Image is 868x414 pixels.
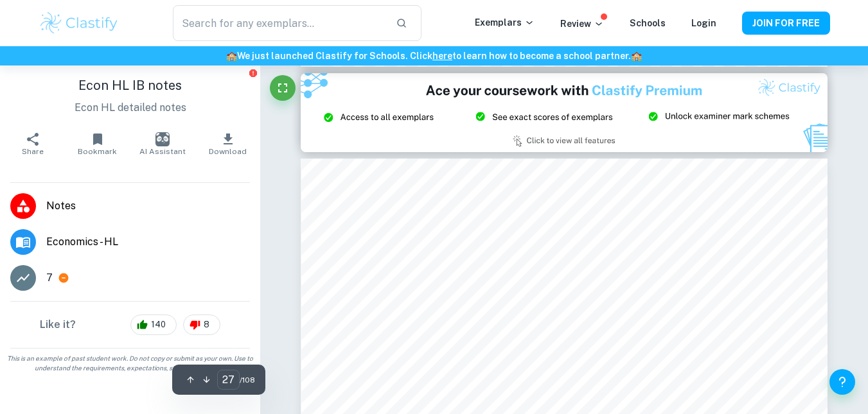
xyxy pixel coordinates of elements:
[742,12,830,35] button: JOIN FOR FREE
[209,147,247,156] span: Download
[630,18,666,28] a: Schools
[22,147,44,156] span: Share
[475,15,535,30] p: Exemplars
[39,10,120,36] img: Clastify logo
[3,49,865,63] h6: We just launched Clastify for Schools. Click to learn how to become a school partner.
[46,198,250,214] span: Notes
[226,51,237,61] span: 🏫
[560,17,604,31] p: Review
[130,126,195,162] button: AI Assistant
[301,73,828,152] img: Ad
[5,354,255,373] span: This is an example of past student work. Do not copy or submit as your own. Use to understand the...
[631,51,642,61] span: 🏫
[155,132,170,146] img: AI Assistant
[139,147,186,156] span: AI Assistant
[46,270,53,286] p: 7
[130,315,177,335] div: 140
[432,51,452,61] a: here
[183,315,220,335] div: 8
[195,126,260,162] button: Download
[197,318,217,331] span: 8
[78,147,117,156] span: Bookmark
[248,68,258,78] button: Report issue
[240,374,255,386] span: / 108
[173,5,385,41] input: Search for any exemplars...
[270,75,296,101] button: Fullscreen
[65,126,130,162] button: Bookmark
[144,318,173,331] span: 140
[10,76,250,95] h1: Econ HL IB notes
[691,18,716,28] a: Login
[46,234,250,250] span: Economics - HL
[829,369,855,395] button: Help and Feedback
[40,317,76,332] h6: Like it?
[10,100,250,116] p: Econ HL detailed notes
